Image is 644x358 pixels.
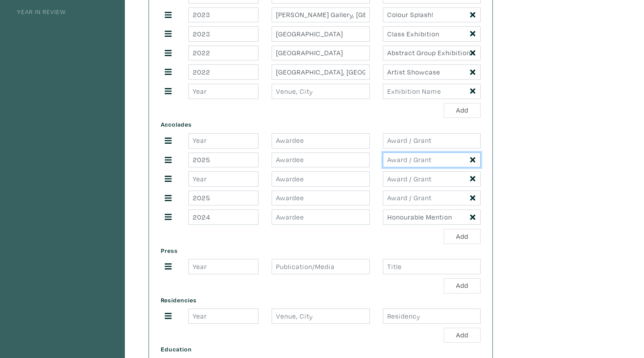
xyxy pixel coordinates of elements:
input: Exhibition Name [383,7,481,23]
input: Exhibition Name [383,64,481,80]
input: Year [188,84,258,99]
input: Venue, City [272,84,369,99]
input: Venue, City [272,46,369,61]
input: Year [188,191,258,206]
a: Year in Review [12,7,66,16]
input: Year [188,152,258,168]
input: Award / Grant [383,209,481,225]
input: Year [188,133,258,149]
button: Add [444,328,481,343]
input: Venue, City [272,64,369,80]
input: Award / Grant [383,191,481,206]
span: Accolades [161,120,192,128]
button: Add [444,103,481,118]
input: Year [188,46,258,61]
span: Residencies [161,296,197,304]
input: Venue, City [272,7,369,23]
input: Exhibition Name [383,26,481,42]
input: Exhibition Name [383,46,481,61]
input: Year [188,308,258,324]
input: Year [188,7,258,23]
input: Title [383,259,481,274]
input: Year [188,64,258,80]
button: Add [444,278,481,294]
input: Awardee [272,171,369,187]
input: Awardee [272,152,369,168]
input: Residency [383,308,481,324]
span: Press [161,246,178,255]
input: Publication/Media [272,259,369,274]
span: Education [161,345,192,353]
button: Add [444,229,481,244]
input: Year [188,26,258,42]
input: Award / Grant [383,152,481,168]
input: Awardee [272,191,369,206]
input: Award / Grant [383,171,481,187]
input: Exhibition Name [383,84,481,99]
input: Year [188,259,258,274]
input: Venue, City [272,308,369,324]
input: Award / Grant [383,133,481,149]
input: Year [188,171,258,187]
input: Venue, City [272,26,369,42]
input: Awardee [272,133,369,149]
input: Year [188,209,258,225]
input: Awardee [272,209,369,225]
